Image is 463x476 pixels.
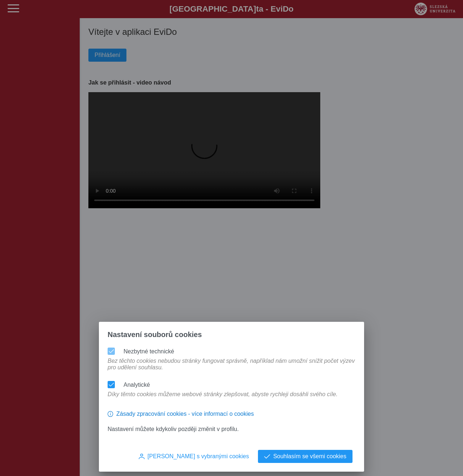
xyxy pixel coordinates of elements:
a: Zásady zpracování cookies - více informací o cookies [108,414,254,420]
button: Zásady zpracování cookies - více informací o cookies [108,408,254,420]
div: Díky těmto cookies můžeme webové stránky zlepšovat, abyste rychleji dosáhli svého cíle. [105,391,341,405]
label: Analytické [124,382,150,388]
span: Souhlasím se všemi cookies [273,453,346,460]
p: Nastavení můžete kdykoliv později změnit v profilu. [108,426,355,432]
button: [PERSON_NAME] s vybranými cookies [133,450,255,463]
span: [PERSON_NAME] s vybranými cookies [147,453,249,460]
span: Zásady zpracování cookies - více informací o cookies [116,411,254,417]
label: Nezbytné technické [124,348,174,354]
div: Bez těchto cookies nebudou stránky fungovat správně, například nám umožní snížit počet výzev pro ... [105,358,358,378]
span: Nastavení souborů cookies [108,331,202,339]
button: Souhlasím se všemi cookies [258,450,353,463]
